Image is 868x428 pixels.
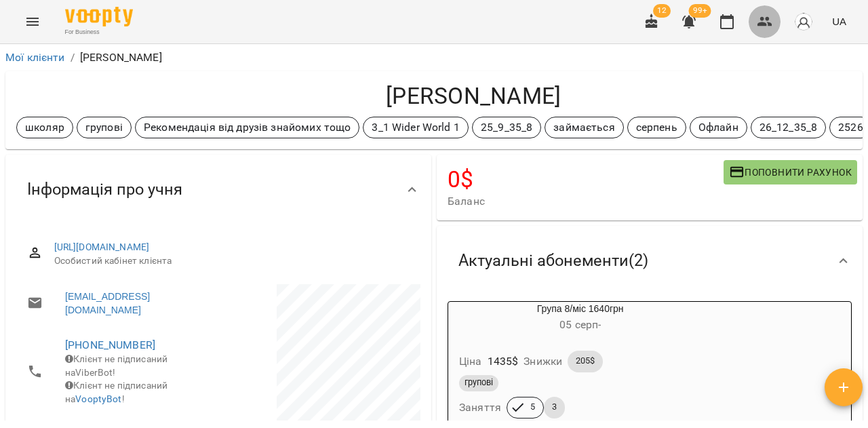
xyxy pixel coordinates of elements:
p: 1435 $ [488,353,519,370]
h6: Заняття [459,398,501,417]
div: Офлайн [690,117,747,138]
div: серпень [627,117,686,138]
div: 26_12_35_8 [751,117,826,138]
img: Voopty Logo [65,7,133,26]
p: 3_1 Wider World 1 [372,119,460,136]
span: UA [832,14,846,28]
a: [EMAIL_ADDRESS][DOMAIN_NAME] [65,290,205,317]
p: Офлайн [698,119,738,136]
div: 25_9_35_8 [472,117,541,138]
div: Актуальні абонементи(2) [437,226,863,296]
span: 05 серп - [559,318,601,331]
p: серпень [636,119,677,136]
button: UA [827,9,852,34]
span: групові [459,376,498,389]
span: 12 [653,4,671,18]
div: Група 8/міс 1640грн [448,302,712,334]
span: Актуальні абонементи ( 2 ) [458,250,648,271]
h4: 0 $ [448,166,724,193]
div: групові [77,117,132,138]
span: Інформація про учня [27,179,182,200]
p: групові [85,119,123,136]
h6: Ціна [459,352,482,371]
a: Мої клієнти [5,51,65,64]
span: 5 [522,401,543,413]
span: Особистий кабінет клієнта [54,254,410,268]
p: 25_9_35_8 [481,119,532,136]
div: Інформація про учня [5,155,431,225]
a: [PHONE_NUMBER] [65,338,155,351]
div: школяр [16,117,73,138]
button: Поповнити рахунок [724,160,857,184]
li: / [71,50,75,66]
span: Поповнити рахунок [729,164,852,180]
span: Баланс [448,193,724,210]
h6: Знижки [524,352,562,371]
div: займається [545,117,623,138]
p: займається [553,119,614,136]
span: 205$ [568,355,603,367]
a: [URL][DOMAIN_NAME] [54,241,150,252]
p: школяр [25,119,64,136]
span: 99+ [689,4,711,18]
p: Рекомендація від друзів знайомих тощо [144,119,351,136]
span: Клієнт не підписаний на ViberBot! [65,353,167,378]
p: 2526 [838,119,863,136]
nav: breadcrumb [5,50,863,66]
span: 3 [544,401,565,413]
p: 26_12_35_8 [759,119,817,136]
div: Рекомендація від друзів знайомих тощо [135,117,359,138]
span: For Business [65,28,133,37]
p: [PERSON_NAME] [80,50,162,66]
span: Клієнт не підписаний на ! [65,380,167,404]
button: Menu [16,5,49,38]
img: avatar_s.png [794,12,813,31]
div: 3_1 Wider World 1 [363,117,469,138]
a: VooptyBot [75,393,121,404]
